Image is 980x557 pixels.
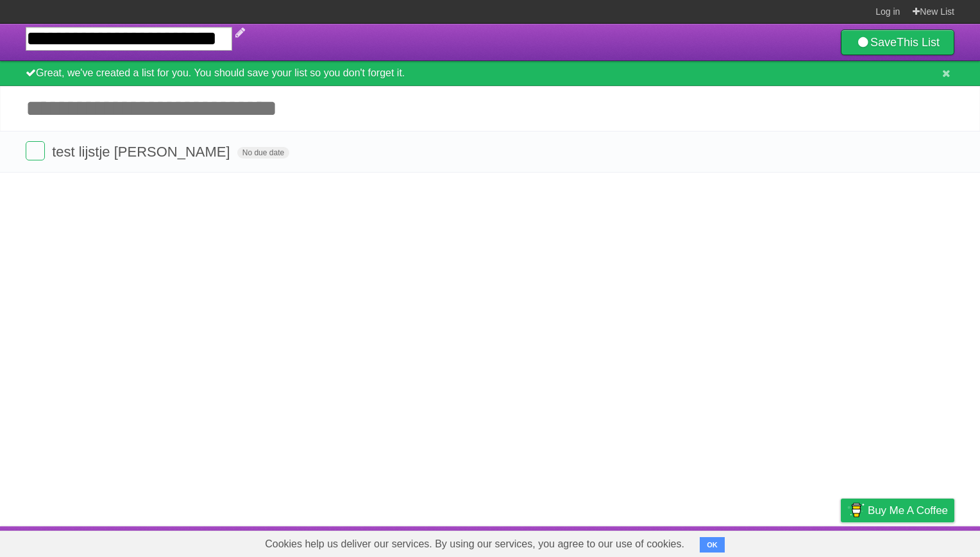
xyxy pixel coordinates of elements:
img: Buy me a coffee [847,499,865,521]
a: Suggest a feature [874,529,954,554]
a: Terms [781,529,809,554]
a: Privacy [824,529,857,554]
b: This List [897,36,940,49]
a: SaveThis List [841,30,954,55]
label: Done [26,141,45,160]
span: No due date [237,147,289,159]
span: test lijstje [PERSON_NAME] [52,144,233,160]
span: Buy me a coffee [868,499,948,522]
button: OK [700,537,725,553]
a: About [670,529,697,554]
span: Cookies help us deliver our services. By using our services, you agree to our use of cookies. [252,531,697,557]
a: Buy me a coffee [841,499,954,522]
a: Developers [713,529,765,554]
